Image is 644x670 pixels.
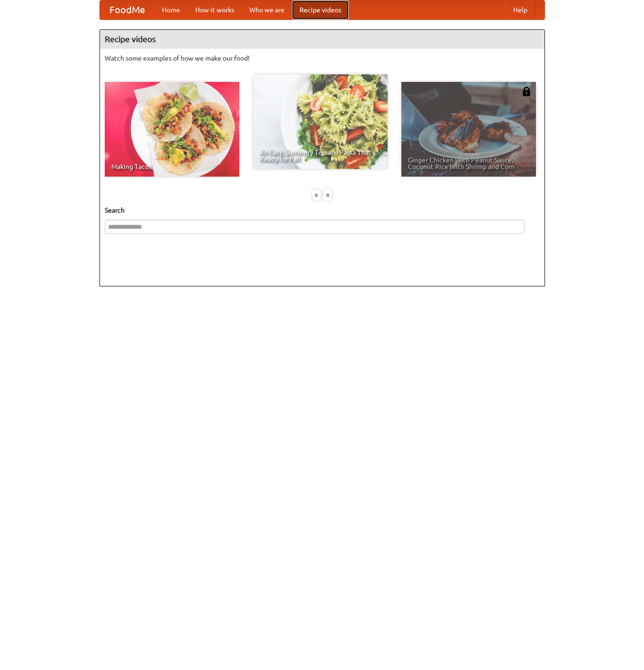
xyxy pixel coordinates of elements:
a: Home [154,0,188,19]
a: Who we are [242,0,292,19]
a: How it works [188,0,242,19]
h5: Search [105,205,540,215]
img: 483408.png [522,87,531,96]
a: Help [506,0,535,19]
h4: Recipe videos [100,30,544,49]
span: An Easy, Summery Tomato Pasta That's Ready for Fall [260,149,381,162]
a: An Easy, Summery Tomato Pasta That's Ready for Fall [253,74,388,169]
span: Making Tacos [111,163,233,170]
a: FoodMe [100,0,154,19]
div: « [312,189,321,201]
a: Making Tacos [105,82,239,177]
a: Recipe videos [292,0,349,19]
div: » [323,189,332,201]
p: Watch some examples of how we make our food! [105,54,540,63]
